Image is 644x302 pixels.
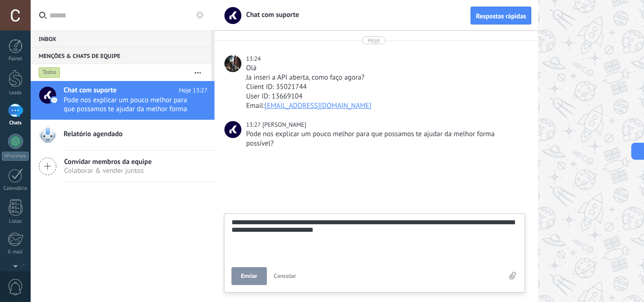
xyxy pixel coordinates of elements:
div: Chats [2,120,29,126]
span: Enviar [241,273,257,279]
div: Todos [39,67,60,78]
span: Vinícius Castro [262,121,306,129]
div: Calendário [2,186,29,192]
span: Cancelar [274,272,297,280]
a: [EMAIL_ADDRESS][DOMAIN_NAME] [264,101,372,110]
div: Leads [2,90,29,96]
button: Enviar [231,267,267,285]
a: Relatório agendado [31,120,215,150]
div: WhatsApp [2,152,29,161]
span: Respostas rápidas [476,13,526,19]
span: Convidar membros da equipe [64,157,152,166]
div: 13:27 [246,120,262,130]
div: Menções & Chats de equipe [31,47,211,64]
div: Ja inseri a API aberta, como faço agora? [246,73,523,82]
span: Vinícius Castro [224,121,241,138]
div: 13:24 [246,54,262,64]
div: Pode nos explicar um pouco melhor para que possamos te ajudar da melhor forma possível? [246,130,523,148]
span: Chat com suporte [64,86,116,95]
span: Colaborar & vender juntos [64,166,152,175]
div: Listas [2,219,29,225]
span: Chat com suporte [240,10,299,19]
div: Olá [246,64,523,73]
button: Mais [188,64,208,81]
a: Chat com suporte Hoje 13:27 Pode nos explicar um pouco melhor para que possamos te ajudar da melh... [31,81,215,120]
div: Inbox [31,30,211,47]
div: E-mail [2,249,29,255]
div: Client ID: 35021744 [246,82,523,92]
button: Respostas rápidas [471,7,531,24]
div: Painel [2,56,29,62]
span: Relatório agendado [64,130,123,139]
button: Cancelar [270,267,300,285]
div: Hoje [368,36,380,44]
span: Hoje 13:27 [179,86,207,95]
div: User ID: 13669104 [246,92,523,101]
div: Email: [246,101,523,111]
span: Pode nos explicar um pouco melhor para que possamos te ajudar da melhor forma possível? [64,96,190,114]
